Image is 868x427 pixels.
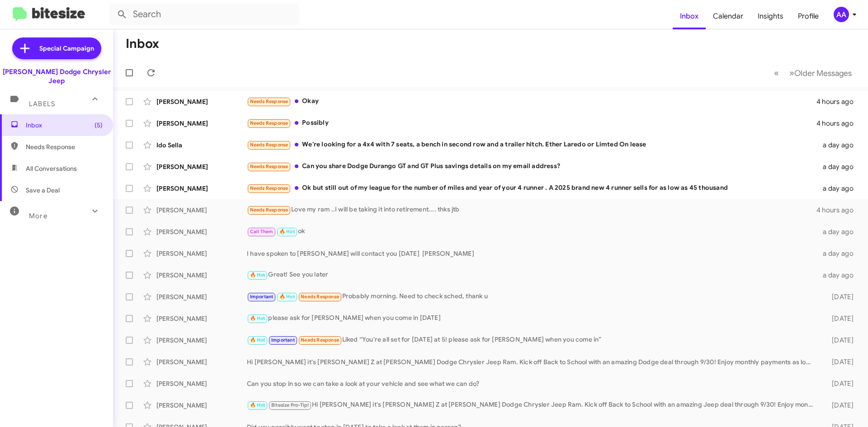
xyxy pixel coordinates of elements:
[750,3,791,29] a: Insights
[29,212,47,220] span: More
[817,141,861,150] div: a day ago
[247,313,817,324] div: please ask for [PERSON_NAME] when you come in [DATE]
[156,162,247,171] div: [PERSON_NAME]
[156,227,247,236] div: [PERSON_NAME]
[816,119,861,128] div: 4 hours ago
[156,119,247,128] div: [PERSON_NAME]
[247,96,816,107] div: Okay
[769,64,857,82] nav: Page navigation example
[247,205,816,215] div: Love my ram ..I will be taking it into retirement.... thks jtb
[156,379,247,388] div: [PERSON_NAME]
[247,140,817,150] div: We're looking for a 4x4 with 7 seats, a bench in second row and a trailer hitch. Ether Laredo or ...
[301,294,339,300] span: Needs Response
[156,314,247,323] div: [PERSON_NAME]
[250,120,288,126] span: Needs Response
[826,7,858,22] button: AA
[301,337,339,343] span: Needs Response
[156,184,247,193] div: [PERSON_NAME]
[250,315,265,321] span: 🔥 Hot
[29,100,55,108] span: Labels
[279,229,295,235] span: 🔥 Hot
[769,64,784,82] button: Previous
[26,121,103,130] span: Inbox
[94,121,103,130] span: (5)
[247,400,817,410] div: Hi [PERSON_NAME] it's [PERSON_NAME] Z at [PERSON_NAME] Dodge Chrysler Jeep Ram. Kick off Back to ...
[26,164,77,173] span: All Conversations
[39,44,94,53] span: Special Campaign
[791,3,826,29] a: Profile
[817,314,861,323] div: [DATE]
[250,294,274,300] span: Important
[26,186,60,195] span: Save a Deal
[817,336,861,345] div: [DATE]
[156,271,247,280] div: [PERSON_NAME]
[271,337,295,343] span: Important
[26,142,103,151] span: Needs Response
[247,226,817,237] div: ok
[250,402,265,408] span: 🔥 Hot
[250,272,265,278] span: 🔥 Hot
[156,357,247,366] div: [PERSON_NAME]
[816,206,861,215] div: 4 hours ago
[156,206,247,215] div: [PERSON_NAME]
[816,97,861,106] div: 4 hours ago
[156,401,247,410] div: [PERSON_NAME]
[250,229,274,235] span: Call Them
[817,249,861,258] div: a day ago
[247,270,817,280] div: Great! See you later
[247,291,817,302] div: Probably morning. Need to check sched, thank u
[156,292,247,301] div: [PERSON_NAME]
[817,162,861,171] div: a day ago
[250,142,288,148] span: Needs Response
[109,4,299,25] input: Search
[817,227,861,236] div: a day ago
[784,64,857,82] button: Next
[247,249,817,258] div: I have spoken to [PERSON_NAME] will contact you [DATE] [PERSON_NAME]
[247,118,816,128] div: Possibly
[250,185,288,191] span: Needs Response
[794,68,852,78] span: Older Messages
[247,183,817,193] div: Ok but still out of my league for the number of miles and year of your 4 runner . A 2025 brand ne...
[774,67,779,79] span: «
[817,292,861,301] div: [DATE]
[156,97,247,106] div: [PERSON_NAME]
[156,249,247,258] div: [PERSON_NAME]
[817,379,861,388] div: [DATE]
[250,99,288,104] span: Needs Response
[817,184,861,193] div: a day ago
[706,3,750,29] a: Calendar
[817,271,861,280] div: a day ago
[156,336,247,345] div: [PERSON_NAME]
[250,164,288,169] span: Needs Response
[817,357,861,366] div: [DATE]
[126,37,159,51] h1: Inbox
[789,67,794,79] span: »
[12,38,101,59] a: Special Campaign
[247,161,817,172] div: Can you share Dodge Durango GT and GT Plus savings details on my email address?
[673,3,706,29] a: Inbox
[250,207,288,213] span: Needs Response
[271,402,309,408] span: Bitesize Pro-Tip!
[247,357,817,366] div: Hi [PERSON_NAME] it's [PERSON_NAME] Z at [PERSON_NAME] Dodge Chrysler Jeep Ram. Kick off Back to ...
[279,294,295,300] span: 🔥 Hot
[834,7,849,22] div: AA
[250,337,265,343] span: 🔥 Hot
[156,141,247,150] div: Ido Sella
[247,335,817,345] div: Liked “You're all set for [DATE] at 5! please ask for [PERSON_NAME] when you come in”
[817,401,861,410] div: [DATE]
[247,379,817,388] div: Can you stop in so we can take a look at your vehicle and see what we can do?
